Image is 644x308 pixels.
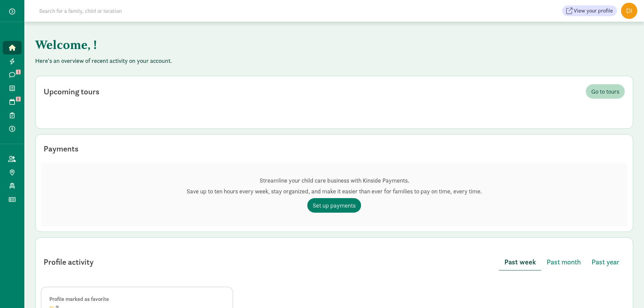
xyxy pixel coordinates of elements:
[35,57,633,65] p: Here's an overview of recent activity on your account.
[547,257,581,267] span: Past month
[44,143,78,155] div: Payments
[562,5,617,16] button: View your profile
[16,97,21,101] span: 5
[35,32,370,57] h1: Welcome, !
[3,95,22,109] a: 5
[44,86,99,98] div: Upcoming tours
[16,70,21,74] span: 1
[574,7,613,15] span: View your profile
[3,68,22,81] a: 1
[591,87,619,96] span: Go to tours
[49,295,224,303] div: Profile marked as favorite
[586,84,625,99] a: Go to tours
[307,198,361,213] a: Set up payments
[187,187,482,195] p: Save up to ten hours every week, stay organized, and make it easier than ever for families to pay...
[541,254,586,270] button: Past month
[187,176,482,185] p: Streamline your child care business with Kinside Payments.
[592,257,619,267] span: Past year
[44,256,94,268] div: Profile activity
[35,4,225,18] input: Search for a family, child or location
[313,201,356,210] span: Set up payments
[499,254,541,270] button: Past week
[586,254,625,270] button: Past year
[504,257,536,267] span: Past week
